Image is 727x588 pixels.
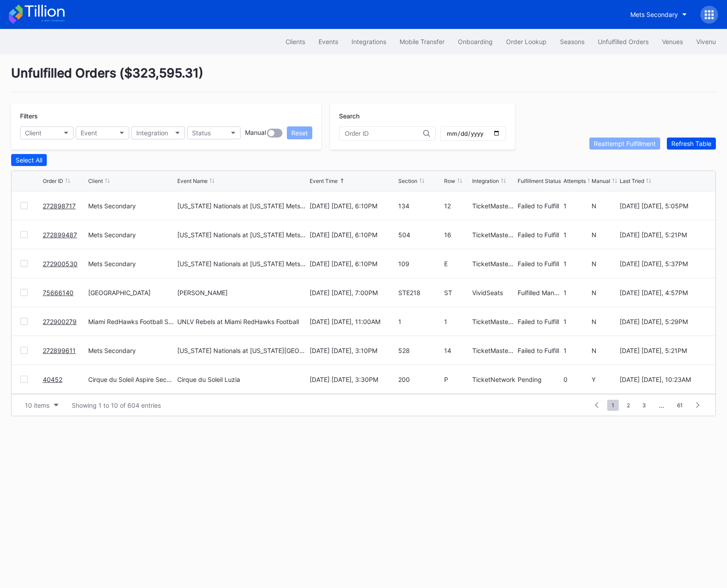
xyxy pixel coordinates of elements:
[20,112,312,120] div: Filters
[393,33,451,50] button: Mobile Transfer
[286,38,305,45] div: Clients
[620,202,707,210] div: [DATE] [DATE], 5:05PM
[598,38,649,45] div: Unfulfilled Orders
[620,289,707,296] div: [DATE] [DATE], 4:57PM
[310,202,396,210] div: [DATE] [DATE], 6:10PM
[20,126,74,139] button: Client
[630,11,678,18] div: Mets Secondary
[287,126,312,139] button: Reset
[25,401,49,409] div: 10 items
[564,202,589,210] div: 1
[43,202,76,210] a: 272898717
[88,178,103,184] div: Client
[177,347,307,354] div: [US_STATE] Nationals at [US_STATE][GEOGRAPHIC_DATA] (Long Sleeve T-Shirt Giveaway)
[564,347,589,354] div: 1
[620,347,707,354] div: [DATE] [DATE], 5:21PM
[444,318,470,325] div: 1
[43,178,63,184] div: Order ID
[43,289,74,296] a: 75666140
[696,38,716,45] div: Vivenu
[592,260,617,268] div: N
[20,399,63,411] button: 10 items
[11,65,716,92] div: Unfulfilled Orders ( $323,595.31 )
[444,347,470,354] div: 14
[398,318,441,325] div: 1
[398,260,441,268] div: 109
[673,400,687,411] span: 61
[345,130,423,137] input: Order ID
[518,178,561,184] div: Fulfillment Status
[560,38,584,45] div: Seasons
[444,289,470,296] div: ST
[279,33,312,50] a: Clients
[472,318,515,325] div: TicketMasterResale
[310,178,338,184] div: Event Time
[88,202,175,210] div: Mets Secondary
[444,260,470,268] div: E
[444,376,470,383] div: P
[88,347,175,354] div: Mets Secondary
[398,289,441,296] div: STE218
[177,376,240,383] div: Cirque du Soleil Luzia
[690,33,723,50] button: Vivenu
[592,289,617,296] div: N
[88,289,175,296] div: [GEOGRAPHIC_DATA]
[652,401,671,409] div: ...
[607,400,619,411] span: 1
[506,38,547,45] div: Order Lookup
[291,129,308,137] div: Reset
[662,38,683,45] div: Venues
[591,33,655,50] button: Unfulfilled Orders
[638,400,650,411] span: 3
[592,318,617,325] div: N
[472,260,515,268] div: TicketMasterResale
[620,376,707,383] div: [DATE] [DATE], 10:23AM
[310,231,396,239] div: [DATE] [DATE], 6:10PM
[310,260,396,268] div: [DATE] [DATE], 6:10PM
[16,156,42,164] div: Select All
[620,178,644,184] div: Last Tried
[518,231,561,239] div: Failed to Fulfill
[592,202,617,210] div: N
[345,33,393,50] button: Integrations
[564,318,589,325] div: 1
[444,178,455,184] div: Row
[518,260,561,268] div: Failed to Fulfill
[398,231,441,239] div: 504
[592,347,617,354] div: N
[564,178,586,184] div: Attempts
[88,376,175,383] div: Cirque du Soleil Aspire Secondary
[671,140,711,147] div: Refresh Table
[518,347,561,354] div: Failed to Fulfill
[76,126,129,139] button: Event
[564,260,589,268] div: 1
[43,376,62,383] a: 40452
[518,289,561,296] div: Fulfilled Manual
[81,129,97,137] div: Event
[339,112,506,120] div: Search
[564,231,589,239] div: 1
[11,154,47,166] button: Select All
[592,178,610,184] div: Manual
[312,33,345,50] button: Events
[472,178,499,184] div: Integration
[472,202,515,210] div: TicketMasterResale
[499,33,553,50] button: Order Lookup
[398,376,441,383] div: 200
[518,202,561,210] div: Failed to Fulfill
[620,231,707,239] div: [DATE] [DATE], 5:21PM
[88,260,175,268] div: Mets Secondary
[655,33,690,50] button: Venues
[88,318,175,325] div: Miami RedHawks Football Secondary
[624,6,694,23] button: Mets Secondary
[592,231,617,239] div: N
[177,202,307,210] div: [US_STATE] Nationals at [US_STATE] Mets (Pop-Up Home Run Apple Giveaway)
[472,347,515,354] div: TicketMasterResale
[310,347,396,354] div: [DATE] [DATE], 3:10PM
[177,231,307,239] div: [US_STATE] Nationals at [US_STATE] Mets (Pop-Up Home Run Apple Giveaway)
